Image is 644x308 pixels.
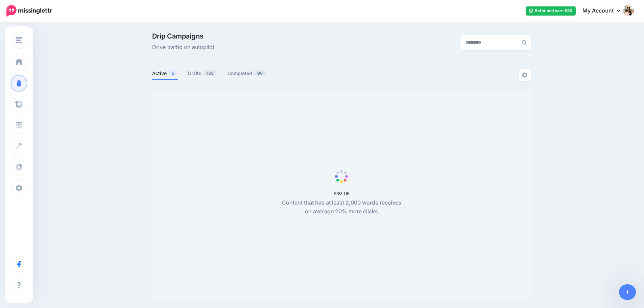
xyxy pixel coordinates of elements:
[203,70,217,76] span: 133
[576,3,634,19] a: My Account
[254,70,266,76] span: 90
[522,72,527,78] img: settings-grey.png
[188,69,217,77] a: Drafts133
[152,33,214,40] span: Drip Campaigns
[152,69,178,77] a: Active5
[6,5,52,17] img: Missinglettr
[228,69,266,77] a: Completed90
[16,37,22,43] img: menu.png
[278,191,405,196] h5: PRO TIP
[522,40,527,45] img: search-grey-6.png
[278,198,405,216] p: Content that has at least 2,000 words receives on average 20% more clicks
[152,43,214,52] span: Drive traffic on autopilot
[168,70,177,76] span: 5
[526,6,576,16] a: Refer and earn $50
